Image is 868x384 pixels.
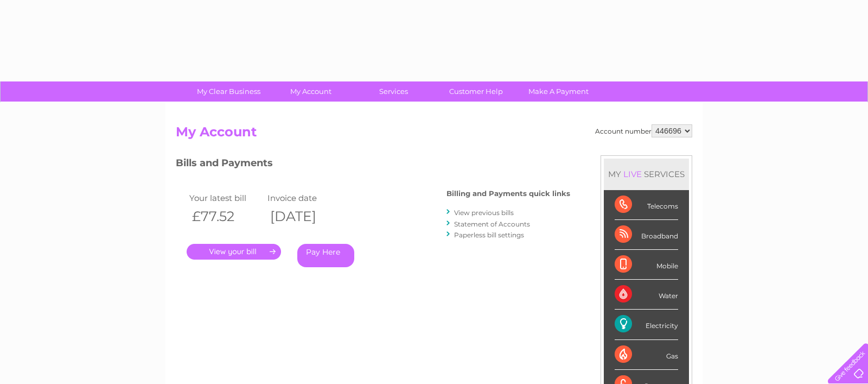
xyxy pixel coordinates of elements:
div: Telecoms [615,190,678,220]
div: Broadband [615,220,678,250]
a: My Clear Business [184,81,273,102]
h2: My Account [176,124,692,145]
a: My Account [266,81,356,102]
td: Invoice date [265,191,343,205]
a: . [187,244,281,260]
h4: Billing and Payments quick links [446,190,570,198]
a: View previous bills [454,209,514,217]
div: Mobile [615,250,678,280]
td: Your latest bill [187,191,265,205]
div: Water [615,280,678,310]
div: Gas [615,340,678,370]
th: £77.52 [187,205,265,228]
div: Electricity [615,310,678,339]
a: Pay Here [297,244,354,267]
th: [DATE] [265,205,343,228]
a: Paperless bill settings [454,231,524,239]
a: Make A Payment [514,81,603,102]
div: LIVE [621,169,644,179]
a: Customer Help [431,81,521,102]
h3: Bills and Payments [176,155,570,174]
a: Services [349,81,438,102]
a: Statement of Accounts [454,220,530,228]
div: MY SERVICES [604,159,689,190]
div: Account number [595,124,692,137]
